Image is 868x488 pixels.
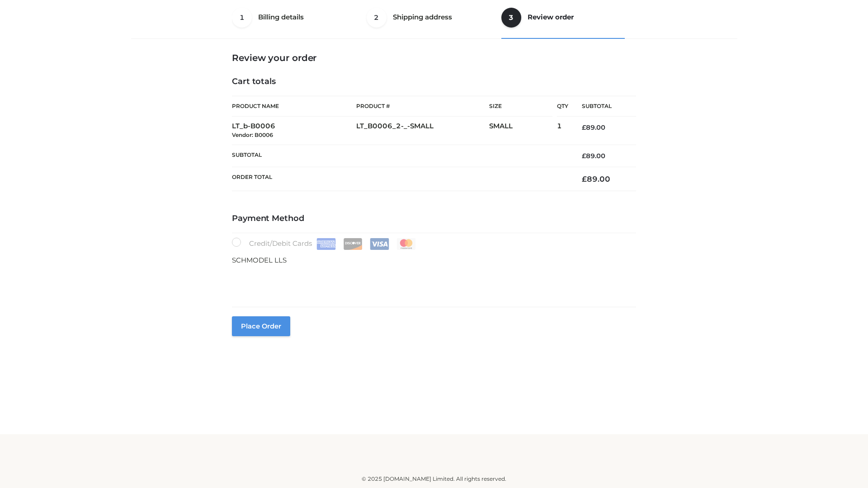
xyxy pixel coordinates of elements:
[557,117,568,145] td: 1
[489,96,552,117] th: Size
[582,123,605,131] bdi: 89.00
[316,238,336,250] img: Amex
[232,117,356,145] td: LT_b-B0006
[582,152,586,160] span: £
[232,131,273,138] small: Vendor: B0006
[343,238,363,250] img: Discover
[232,238,417,250] label: Credit/Debit Cards
[582,174,587,183] span: £
[232,52,636,63] h3: Review your order
[232,167,568,191] th: Order Total
[230,264,634,297] iframe: Secure payment input frame
[232,77,636,87] h4: Cart totals
[232,145,568,167] th: Subtotal
[134,474,734,483] div: © 2025 [DOMAIN_NAME] Limited. All rights reserved.
[356,96,489,117] th: Product #
[356,117,489,145] td: LT_B0006_2-_-SMALL
[557,96,568,117] th: Qty
[232,214,636,224] h4: Payment Method
[396,238,416,250] img: Mastercard
[232,254,636,266] p: SCHMODEL LLS
[568,96,636,117] th: Subtotal
[582,152,605,160] bdi: 89.00
[232,316,290,336] button: Place order
[582,123,586,131] span: £
[370,238,389,250] img: Visa
[582,174,610,183] bdi: 89.00
[489,117,557,145] td: SMALL
[232,96,356,117] th: Product Name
